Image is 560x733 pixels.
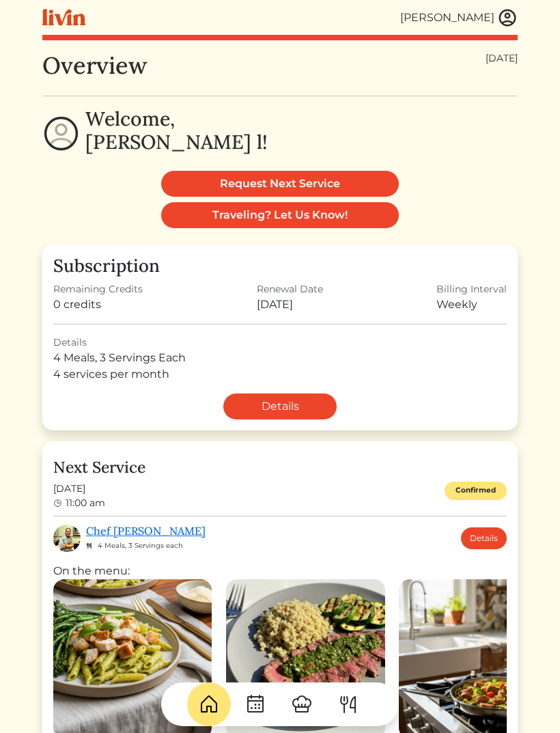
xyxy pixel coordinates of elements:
[497,8,518,28] img: user_account-e6e16d2ec92f44fc35f99ef0dc9cddf60790bfa021a6ecb1c896eb5d2907b31c.svg
[53,366,507,383] div: 4 services per month
[445,482,507,500] div: Confirmed
[53,335,507,350] div: Details
[53,296,143,313] div: 0 credits
[436,282,507,296] div: Billing Interval
[53,350,507,366] div: 4 Meals, 3 Servings Each
[257,282,323,296] div: Renewal Date
[53,499,63,508] img: clock-b05ee3d0f9935d60bc54650fc25b6257a00041fd3bdc39e3e98414568feee22d.svg
[223,393,337,419] a: Details
[436,296,507,313] div: Weekly
[85,107,268,154] h2: Welcome, [PERSON_NAME] l!
[461,527,507,549] a: Details
[53,458,507,476] h4: Next Service
[42,51,148,79] h1: Overview
[244,693,266,715] img: CalendarDots-5bcf9d9080389f2a281d69619e1c85352834be518fbc73d9501aef674afc0d57.svg
[86,542,92,549] img: fork_knife_small-8e8c56121c6ac9ad617f7f0151facf9cb574b427d2b27dceffcaf97382ddc7e7.svg
[198,693,220,715] img: House-9bf13187bcbb5817f509fe5e7408150f90897510c4275e13d0d5fca38e0b5951.svg
[257,296,323,313] div: [DATE]
[42,115,80,152] img: profile-circle-6dcd711754eaac681cb4e5fa6e5947ecf152da99a3a386d1f417117c42b37ef2.svg
[400,10,494,26] div: [PERSON_NAME]
[42,9,85,26] img: livin-logo-a0d97d1a881af30f6274990eb6222085a2533c92bbd1e4f22c21b4f0d0e3210c.svg
[53,282,143,296] div: Remaining Credits
[486,51,518,66] div: [DATE]
[161,202,399,228] a: Traveling? Let Us Know!
[86,524,206,538] a: Chef [PERSON_NAME]
[53,525,81,552] img: 4c1f67c29119c9174bde319c65228fea
[161,171,399,197] a: Request Next Service
[66,497,105,509] span: 11:00 am
[337,693,359,715] img: ForkKnife-55491504ffdb50bab0c1e09e7649658475375261d09fd45db06cec23bce548bf.svg
[98,541,183,550] span: 4 Meals, 3 Servings each
[53,482,105,496] span: [DATE]
[291,693,313,715] img: ChefHat-a374fb509e4f37eb0702ca99f5f64f3b6956810f32a249b33092029f8484b388.svg
[53,255,507,277] h3: Subscription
